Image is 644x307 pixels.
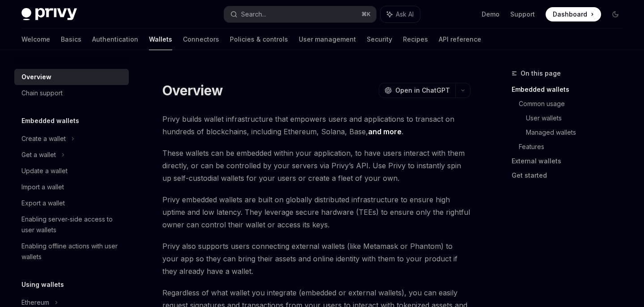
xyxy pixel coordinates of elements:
[396,10,414,19] span: Ask AI
[21,198,65,209] div: Export a wallet
[21,133,66,144] div: Create a wallet
[379,83,455,98] button: Open in ChatGPT
[14,85,129,101] a: Chain support
[512,154,630,168] a: External wallets
[519,97,630,111] a: Common usage
[14,163,129,179] a: Update a wallet
[14,238,129,265] a: Enabling offline actions with user wallets
[608,7,623,21] button: Toggle dark mode
[439,29,481,50] a: API reference
[21,72,51,82] div: Overview
[92,29,138,50] a: Authentication
[299,29,356,50] a: User management
[230,29,288,50] a: Policies & controls
[403,29,428,50] a: Recipes
[241,9,266,20] div: Search...
[21,149,56,160] div: Get a wallet
[21,279,64,290] h5: Using wallets
[162,240,470,277] span: Privy also supports users connecting external wallets (like Metamask or Phantom) to your app so t...
[21,166,68,176] div: Update a wallet
[183,29,219,50] a: Connectors
[21,29,50,50] a: Welcome
[162,147,470,184] span: These wallets can be embedded within your application, to have users interact with them directly,...
[482,10,500,19] a: Demo
[361,11,371,18] span: ⌘ K
[14,195,129,211] a: Export a wallet
[367,29,392,50] a: Security
[546,7,601,21] a: Dashboard
[149,29,172,50] a: Wallets
[21,88,63,98] div: Chain support
[21,8,77,21] img: dark logo
[162,82,223,98] h1: Overview
[526,125,630,140] a: Managed wallets
[14,211,129,238] a: Enabling server-side access to user wallets
[21,214,123,235] div: Enabling server-side access to user wallets
[21,182,64,192] div: Import a wallet
[14,179,129,195] a: Import a wallet
[368,127,402,136] a: and more
[519,140,630,154] a: Features
[526,111,630,125] a: User wallets
[521,68,561,79] span: On this page
[381,6,420,22] button: Ask AI
[512,168,630,183] a: Get started
[510,10,535,19] a: Support
[162,113,470,138] span: Privy builds wallet infrastructure that empowers users and applications to transact on hundreds o...
[21,241,123,262] div: Enabling offline actions with user wallets
[224,6,376,22] button: Search...⌘K
[395,86,450,95] span: Open in ChatGPT
[553,10,587,19] span: Dashboard
[21,115,79,126] h5: Embedded wallets
[14,69,129,85] a: Overview
[61,29,81,50] a: Basics
[162,193,470,231] span: Privy embedded wallets are built on globally distributed infrastructure to ensure high uptime and...
[512,82,630,97] a: Embedded wallets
